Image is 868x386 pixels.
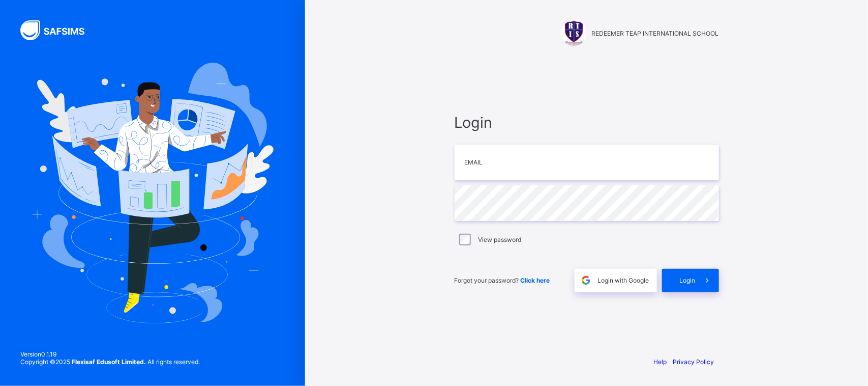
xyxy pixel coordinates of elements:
[673,358,714,366] a: Privacy Policy
[72,358,146,366] strong: Flexisaf Edusoft Limited.
[20,350,200,358] span: Version 0.1.19
[455,277,550,284] span: Forgot your password?
[521,277,550,284] a: Click here
[654,358,667,366] a: Help
[20,358,200,366] span: Copyright © 2025 All rights reserved.
[20,20,97,40] img: SAFSIMS Logo
[680,277,696,284] span: Login
[32,63,274,323] img: Hero Image
[478,236,521,243] label: View password
[592,30,719,37] span: REDEEMER TEAP INTERNATIONAL SCHOOL
[455,114,719,131] span: Login
[598,277,649,284] span: Login with Google
[580,274,592,286] img: google.396cfc9801f0270233282035f929180a.svg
